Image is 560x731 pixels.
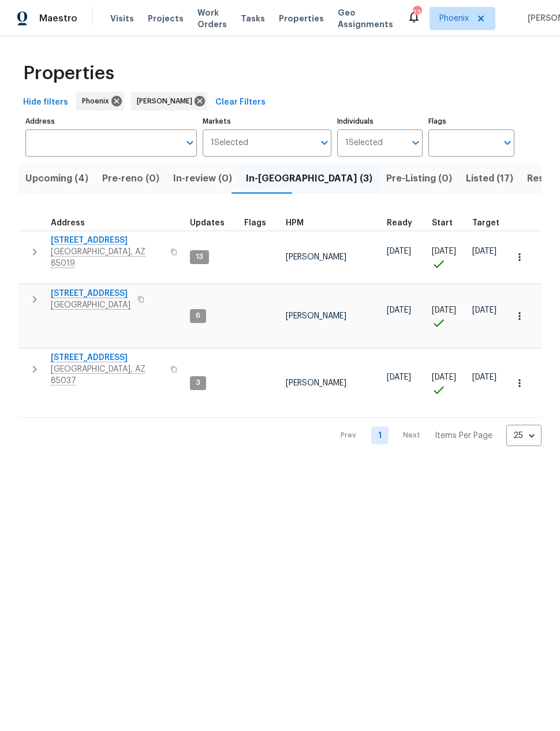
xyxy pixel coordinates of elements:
[337,118,423,125] label: Individuals
[432,373,456,381] span: [DATE]
[197,7,227,30] span: Work Orders
[371,426,389,444] a: Goto page 1
[244,219,266,227] span: Flags
[472,247,496,255] span: [DATE]
[286,312,346,320] span: [PERSON_NAME]
[211,138,248,148] span: 1 Selected
[432,219,453,227] span: Start
[387,219,412,227] span: Ready
[76,92,124,110] div: Phoenix
[427,284,468,348] td: Project started on time
[413,7,421,18] div: 23
[466,170,513,187] span: Listed (17)
[338,7,393,30] span: Geo Assignments
[23,95,68,110] span: Hide filters
[286,379,346,387] span: [PERSON_NAME]
[82,95,114,107] span: Phoenix
[472,306,496,314] span: [DATE]
[472,219,499,227] span: Target
[432,219,463,227] div: Actual renovation start date
[330,425,542,446] nav: Pagination Navigation
[191,252,208,262] span: 13
[432,247,456,255] span: [DATE]
[499,135,516,151] button: Open
[345,138,383,148] span: 1 Selected
[286,219,304,227] span: HPM
[428,118,514,125] label: Flags
[191,378,205,388] span: 3
[191,311,205,321] span: 6
[387,373,411,381] span: [DATE]
[215,95,266,110] span: Clear Filters
[203,118,331,125] label: Markets
[25,118,197,125] label: Address
[137,95,197,107] span: [PERSON_NAME]
[408,135,424,151] button: Open
[435,430,492,441] p: Items Per Page
[386,170,452,187] span: Pre-Listing (0)
[432,306,456,314] span: [DATE]
[148,13,184,24] span: Projects
[286,253,346,261] span: [PERSON_NAME]
[23,68,114,79] span: Properties
[387,247,411,255] span: [DATE]
[102,170,159,187] span: Pre-reno (0)
[173,170,232,187] span: In-review (0)
[246,170,372,187] span: In-[GEOGRAPHIC_DATA] (3)
[279,13,324,24] span: Properties
[472,373,496,381] span: [DATE]
[387,306,411,314] span: [DATE]
[506,421,542,451] div: 25
[427,348,468,418] td: Project started on time
[18,92,73,113] button: Hide filters
[131,92,207,110] div: [PERSON_NAME]
[387,219,423,227] div: Earliest renovation start date (first business day after COE or Checkout)
[241,14,265,23] span: Tasks
[211,92,270,113] button: Clear Filters
[190,219,225,227] span: Updates
[51,219,85,227] span: Address
[39,13,77,24] span: Maestro
[472,219,510,227] div: Target renovation project end date
[316,135,333,151] button: Open
[427,231,468,284] td: Project started on time
[110,13,134,24] span: Visits
[439,13,469,24] span: Phoenix
[25,170,88,187] span: Upcoming (4)
[182,135,198,151] button: Open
